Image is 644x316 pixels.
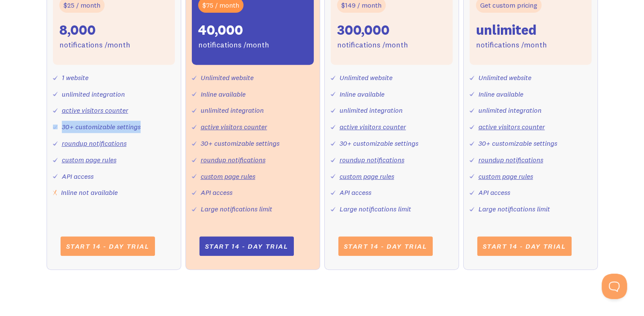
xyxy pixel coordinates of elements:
a: active visitors counter [340,122,406,131]
a: active visitors counter [201,122,267,131]
a: roundup notifications [201,155,265,164]
div: Unlimited website [478,72,531,84]
div: API access [62,170,94,183]
div: API access [201,186,232,199]
a: custom page rules [478,172,533,180]
div: Inline not available [61,186,118,199]
a: active visitors counter [478,122,545,131]
div: notifications /month [59,39,130,51]
div: 300,000 [337,21,390,39]
div: Unlimited website [201,72,254,84]
div: notifications /month [476,39,547,51]
div: unlimited [476,21,536,39]
div: Inline available [201,88,246,100]
div: Large notifications limit [340,203,411,215]
div: unlimited integration [340,104,403,116]
div: Large notifications limit [201,203,272,215]
div: 30+ customizable settings [478,137,557,150]
div: notifications /month [337,39,408,51]
a: custom page rules [201,172,255,180]
a: Start 14 - day trial [477,236,572,256]
div: 8,000 [59,21,96,39]
div: 30+ customizable settings [201,137,279,150]
a: roundup notifications [340,155,404,164]
a: Start 14 - day trial [61,236,155,256]
div: 30+ customizable settings [340,137,418,150]
div: Unlimited website [340,72,392,84]
a: Start 14 - day trial [338,236,433,256]
a: roundup notifications [62,139,127,147]
div: unlimited integration [201,104,264,116]
div: Inline available [340,88,384,100]
div: API access [340,186,371,199]
div: unlimited integration [478,104,542,116]
a: Start 14 - day trial [199,236,294,256]
div: notifications /month [198,39,269,51]
iframe: Toggle Customer Support [602,274,627,299]
a: custom page rules [62,155,116,164]
div: API access [478,186,510,199]
a: custom page rules [340,172,394,180]
div: Large notifications limit [478,203,550,215]
div: 40,000 [198,21,243,39]
div: 1 website [62,72,88,84]
div: Inline available [478,88,523,100]
a: roundup notifications [478,155,543,164]
div: 30+ customizable settings [62,121,141,133]
div: unlimited integration [62,88,125,100]
a: active visitors counter [62,106,128,114]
